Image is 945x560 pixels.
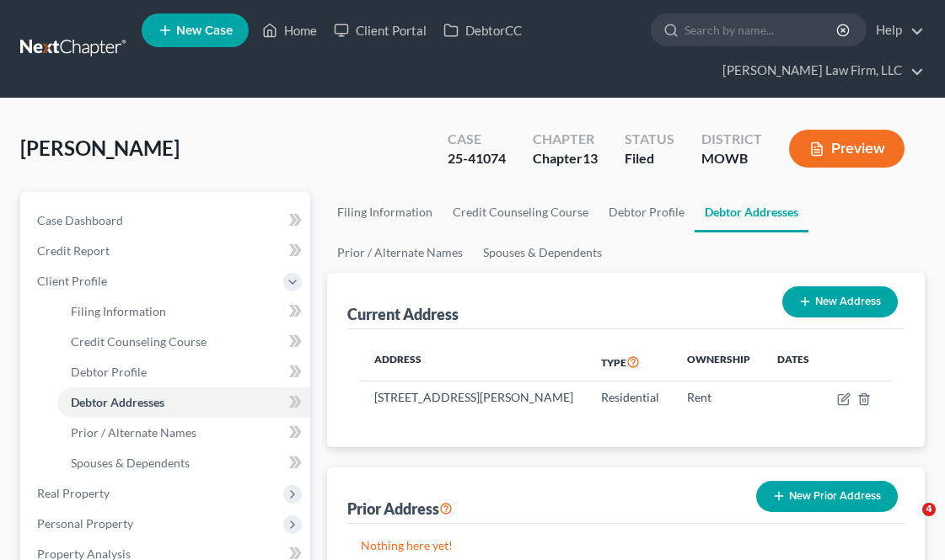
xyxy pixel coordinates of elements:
[57,387,310,418] a: Debtor Addresses
[57,296,310,327] a: Filing Information
[701,130,762,149] div: District
[20,136,180,160] span: [PERSON_NAME]
[37,243,110,258] span: Credit Report
[756,481,898,512] button: New Prior Address
[588,343,673,381] th: Type
[443,192,599,232] a: Credit Counseling Course
[57,448,310,478] a: Spouses & Dependents
[361,343,588,381] th: Address
[674,343,764,381] th: Ownership
[625,149,674,168] div: Filed
[588,381,673,413] td: Residential
[37,213,123,227] span: Case Dashboard
[57,357,310,387] a: Debtor Profile
[789,130,905,168] button: Preview
[473,232,612,273] a: Spouses & Dependents
[435,15,530,45] a: DebtorCC
[71,456,190,470] span: Spouses & Dependents
[867,15,924,45] a: Help
[57,327,310,357] a: Credit Counseling Course
[674,381,764,413] td: Rent
[347,304,459,324] div: Current Address
[327,232,473,273] a: Prior / Alternate Names
[533,149,598,168] div: Chapter
[361,381,588,413] td: [STREET_ADDRESS][PERSON_NAME]
[71,304,166,318] span: Filing Information
[24,205,310,236] a: Case Dashboard
[685,14,839,45] input: Search by name...
[37,486,110,500] span: Real Property
[701,149,762,168] div: MOWB
[24,236,310,266] a: Credit Report
[361,537,891,554] p: Nothing here yet!
[695,192,808,232] a: Debtor Addresses
[71,365,147,379] span: Debtor Profile
[71,334,207,349] span: Credit Counseling Course
[37,274,107,288] span: Client Profile
[448,130,506,149] div: Case
[176,24,233,37] span: New Case
[599,192,695,232] a: Debtor Profile
[764,343,823,381] th: Dates
[583,150,598,166] span: 13
[71,395,164,409] span: Debtor Addresses
[448,149,506,168] div: 25-41074
[922,503,936,516] span: 4
[327,192,443,232] a: Filing Information
[625,130,674,149] div: Status
[347,499,453,519] div: Prior Address
[782,286,898,317] button: New Address
[254,15,325,45] a: Home
[71,425,196,440] span: Prior / Alternate Names
[888,503,928,543] iframe: Intercom live chat
[714,56,924,86] a: [PERSON_NAME] Law Firm, LLC
[57,418,310,448] a: Prior / Alternate Names
[37,516,133,531] span: Personal Property
[325,15,435,45] a: Client Portal
[533,130,598,149] div: Chapter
